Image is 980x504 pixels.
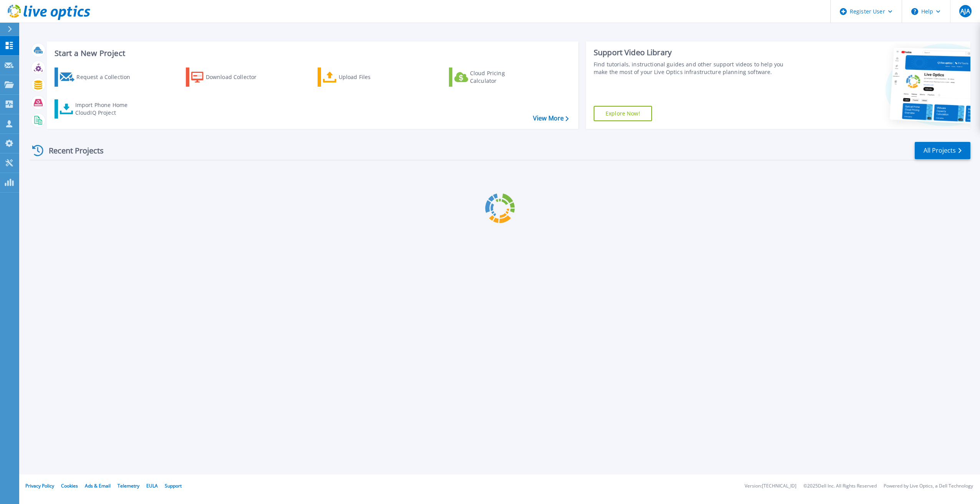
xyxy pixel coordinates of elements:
[146,483,158,489] a: EULA
[61,483,78,489] a: Cookies
[594,48,792,58] div: Support Video Library
[470,69,531,85] div: Cloud Pricing Calculator
[533,115,569,122] a: View More
[55,49,568,58] h3: Start a New Project
[75,101,135,117] div: Import Phone Home CloudIQ Project
[339,69,400,85] div: Upload Files
[449,68,535,87] a: Cloud Pricing Calculator
[206,69,267,85] div: Download Collector
[25,483,54,489] a: Privacy Policy
[55,68,140,87] a: Request a Collection
[186,68,271,87] a: Download Collector
[76,69,138,85] div: Request a Collection
[30,141,114,160] div: Recent Projects
[594,106,652,121] a: Explore Now!
[915,142,970,159] a: All Projects
[118,483,139,489] a: Telemetry
[318,68,403,87] a: Upload Files
[165,483,182,489] a: Support
[745,484,796,489] li: Version: [TECHNICAL_ID]
[960,8,970,14] span: AJA
[594,61,792,76] div: Find tutorials, instructional guides and other support videos to help you make the most of your L...
[803,484,877,489] li: © 2025 Dell Inc. All Rights Reserved
[884,484,973,489] li: Powered by Live Optics, a Dell Technology
[85,483,111,489] a: Ads & Email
